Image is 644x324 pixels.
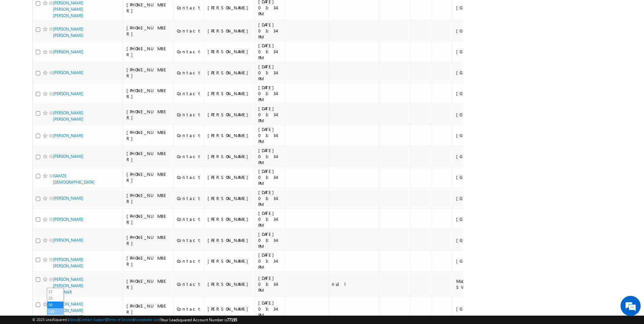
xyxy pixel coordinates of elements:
[258,106,281,124] div: [DATE] 03:34 PM
[177,90,201,96] div: Contact
[177,28,201,34] div: Contact
[456,216,507,222] div: [GEOGRAPHIC_DATA]
[177,174,201,180] div: Contact
[53,70,84,75] a: [PERSON_NAME]
[177,306,201,312] div: Contact
[53,217,84,222] a: [PERSON_NAME]
[227,317,237,322] span: 77195
[208,174,252,180] div: [PERSON_NAME]
[126,46,170,58] div: [PHONE_NUMBER]
[258,210,281,228] div: [DATE] 03:34 PM
[456,306,507,312] div: [GEOGRAPHIC_DATA]
[208,258,252,264] div: [PERSON_NAME]
[126,109,170,121] div: [PHONE_NUMBER]
[126,150,170,163] div: [PHONE_NUMBER]
[258,126,281,144] div: [DATE] 03:34 PM
[208,49,252,55] div: [PERSON_NAME]
[47,302,63,308] li: 50
[258,252,281,270] div: [DATE] 03:34 PM
[208,132,252,138] div: [PERSON_NAME]
[53,133,84,138] a: [PERSON_NAME]
[53,302,87,319] a: [PERSON_NAME] [PERSON_NAME] [PERSON_NAME]...
[53,238,84,243] a: [PERSON_NAME]
[126,129,170,141] div: [PHONE_NUMBER]
[126,213,170,225] div: [PHONE_NUMBER]
[47,295,63,302] li: 25
[208,90,252,96] div: [PERSON_NAME]
[177,153,201,159] div: Contact
[91,206,122,215] em: Start Chat
[208,153,252,159] div: [PERSON_NAME]
[126,87,170,100] div: [PHONE_NUMBER]
[208,281,252,287] div: [PERSON_NAME]
[110,3,126,19] div: Minimize live chat window
[208,195,252,201] div: [PERSON_NAME]
[161,317,237,322] span: Your Leadsquared Account Number is
[258,84,281,103] div: [DATE] 03:34 PM
[177,5,201,11] div: Contact
[456,28,507,34] div: [GEOGRAPHIC_DATA]
[456,195,507,201] div: [GEOGRAPHIC_DATA]
[53,49,84,54] a: [PERSON_NAME]
[177,258,201,264] div: Contact
[456,5,507,11] div: [GEOGRAPHIC_DATA]
[258,43,281,61] div: [DATE] 03:34 PM
[79,317,106,322] a: Contact Support
[47,315,63,322] li: 200
[53,277,84,295] a: [PERSON_NAME] [PERSON_NAME] SHUNNAR
[69,317,78,322] a: About
[126,278,170,290] div: [PHONE_NUMBER]
[53,196,84,201] a: [PERSON_NAME]
[258,300,281,318] div: [DATE] 03:34 PM
[456,70,507,76] div: [GEOGRAPHIC_DATA]
[258,147,281,166] div: [DATE] 03:34 PM
[208,237,252,243] div: [PERSON_NAME]
[258,64,281,82] div: [DATE] 03:34 PM
[53,257,84,268] a: [PERSON_NAME] [PERSON_NAME]
[47,308,63,315] li: 100
[47,288,63,295] li: 15
[177,132,201,138] div: Contact
[53,173,95,185] a: GAMZE [DEMOGRAPHIC_DATA]
[107,317,133,322] a: Terms of Service
[177,112,201,118] div: Contact
[126,234,170,246] div: [PHONE_NUMBER]
[456,237,507,243] div: [GEOGRAPHIC_DATA]
[332,281,376,287] div: null
[177,281,201,287] div: Contact
[126,255,170,267] div: [PHONE_NUMBER]
[9,62,122,201] textarea: Type your message and hit 'Enter'
[208,216,252,222] div: [PERSON_NAME]
[456,49,507,55] div: [GEOGRAPHIC_DATA]
[32,317,237,323] span: © 2025 LeadSquared | | | | |
[208,28,252,34] div: [PERSON_NAME]
[134,317,160,322] a: Acceptable Use
[456,132,507,138] div: [GEOGRAPHIC_DATA]
[177,70,201,76] div: Contact
[126,192,170,204] div: [PHONE_NUMBER]
[258,22,281,40] div: [DATE] 03:34 PM
[126,67,170,79] div: [PHONE_NUMBER]
[208,70,252,76] div: [PERSON_NAME]
[53,26,84,38] a: [PERSON_NAME] [PERSON_NAME]
[456,112,507,118] div: [GEOGRAPHIC_DATA]
[258,189,281,207] div: [DATE] 03:34 PM
[456,174,507,180] div: [GEOGRAPHIC_DATA]
[177,216,201,222] div: Contact
[177,195,201,201] div: Contact
[208,5,252,11] div: [PERSON_NAME]
[126,171,170,183] div: [PHONE_NUMBER]
[126,303,170,315] div: [PHONE_NUMBER]
[126,25,170,37] div: [PHONE_NUMBER]
[126,2,170,14] div: [PHONE_NUMBER]
[456,258,507,264] div: [GEOGRAPHIC_DATA]
[177,49,201,55] div: Contact
[208,112,252,118] div: [PERSON_NAME]
[258,168,281,186] div: [DATE] 03:34 PM
[456,90,507,96] div: [GEOGRAPHIC_DATA]
[258,231,281,249] div: [DATE] 03:34 PM
[53,0,84,18] a: [PERSON_NAME] [PERSON_NAME] [PERSON_NAME]
[11,35,28,44] img: d_60004797649_company_0_60004797649
[35,35,113,44] div: Chat with us now
[456,278,507,290] div: Mudon 2024 SVR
